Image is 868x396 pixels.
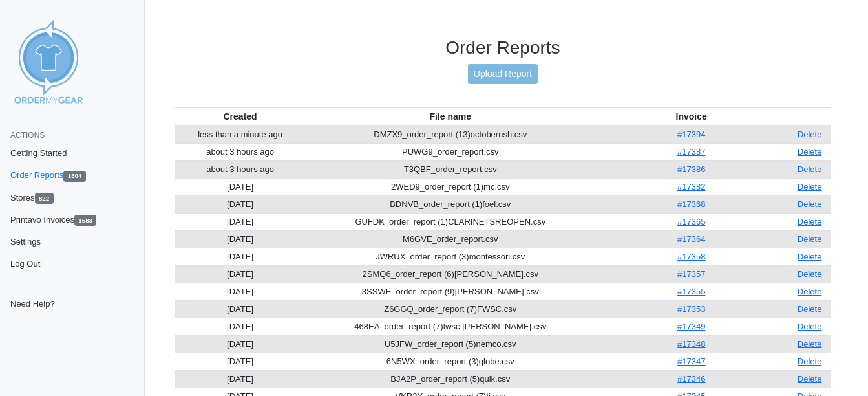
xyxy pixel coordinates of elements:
[798,357,822,366] a: Delete
[175,213,306,230] td: [DATE]
[175,160,306,178] td: about 3 hours ago
[798,374,822,384] a: Delete
[677,269,705,279] a: #17357
[468,64,538,84] a: Upload Report
[10,131,45,140] span: Actions
[677,164,705,174] a: #17386
[306,213,595,230] td: GUFDK_order_report (1)CLARINETSREOPEN.csv
[798,129,822,139] a: Delete
[306,318,595,335] td: 468EA_order_report (7)fwsc [PERSON_NAME].csv
[677,199,705,209] a: #17368
[798,322,822,331] a: Delete
[306,283,595,300] td: 3SSWE_order_report (9)[PERSON_NAME].csv
[677,129,705,139] a: #17394
[595,107,788,126] th: Invoice
[798,199,822,209] a: Delete
[677,339,705,349] a: #17348
[306,126,595,144] td: DMZX9_order_report (13)octoberush.csv
[677,374,705,384] a: #17346
[306,143,595,160] td: PUWG9_order_report.csv
[175,37,831,59] h3: Order Reports
[798,217,822,226] a: Delete
[798,269,822,279] a: Delete
[306,107,595,126] th: File name
[175,107,306,126] th: Created
[175,126,306,144] td: less than a minute ago
[306,353,595,370] td: 6N5WX_order_report (3)globe.csv
[306,370,595,388] td: BJA2P_order_report (5)quik.csv
[175,283,306,300] td: [DATE]
[677,217,705,226] a: #17365
[798,304,822,314] a: Delete
[175,265,306,283] td: [DATE]
[175,335,306,353] td: [DATE]
[306,248,595,265] td: JWRUX_order_report (3)montessori.csv
[677,252,705,261] a: #17358
[677,147,705,157] a: #17387
[798,164,822,174] a: Delete
[306,178,595,195] td: 2WED9_order_report (1)mc.csv
[175,318,306,335] td: [DATE]
[175,248,306,265] td: [DATE]
[677,322,705,331] a: #17349
[175,300,306,318] td: [DATE]
[74,215,96,226] span: 1583
[798,287,822,296] a: Delete
[798,182,822,192] a: Delete
[677,182,705,192] a: #17382
[306,160,595,178] td: T3QBF_order_report.csv
[798,252,822,261] a: Delete
[175,370,306,388] td: [DATE]
[306,230,595,248] td: M6GVE_order_report.csv
[677,287,705,296] a: #17355
[35,193,54,204] span: 822
[798,147,822,157] a: Delete
[175,230,306,248] td: [DATE]
[175,178,306,195] td: [DATE]
[306,195,595,213] td: BDNVB_order_report (1)foel.csv
[677,304,705,314] a: #17353
[63,171,85,182] span: 1604
[798,339,822,349] a: Delete
[306,265,595,283] td: 2SMQ6_order_report (6)[PERSON_NAME].csv
[677,234,705,244] a: #17364
[175,353,306,370] td: [DATE]
[175,143,306,160] td: about 3 hours ago
[306,335,595,353] td: U5JFW_order_report (5)nemco.csv
[175,195,306,213] td: [DATE]
[306,300,595,318] td: Z6GGQ_order_report (7)FWSC.csv
[677,357,705,366] a: #17347
[798,234,822,244] a: Delete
